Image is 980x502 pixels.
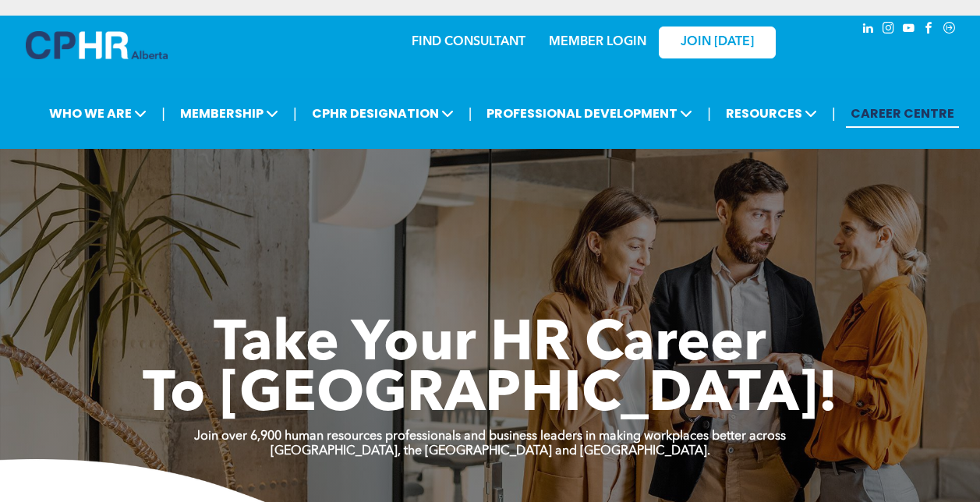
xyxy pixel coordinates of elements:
[832,97,836,129] li: |
[143,368,838,424] span: To [GEOGRAPHIC_DATA]!
[194,430,786,443] strong: Join over 6,900 human resources professionals and business leaders in making workplaces better ac...
[681,35,754,50] span: JOIN [DATE]
[846,99,959,128] a: CAREER CENTRE
[549,36,646,48] a: MEMBER LOGIN
[293,97,297,129] li: |
[44,99,151,128] span: WHO WE ARE
[26,31,168,59] img: A blue and white logo for cp alberta
[921,19,938,41] a: facebook
[659,27,776,58] a: JOIN [DATE]
[214,317,766,373] span: Take Your HR Career
[721,99,822,128] span: RESOURCES
[707,97,711,129] li: |
[941,19,958,41] a: Social network
[482,99,697,128] span: PROFESSIONAL DEVELOPMENT
[412,36,525,48] a: FIND CONSULTANT
[469,97,472,129] li: |
[161,97,165,129] li: |
[271,445,710,458] strong: [GEOGRAPHIC_DATA], the [GEOGRAPHIC_DATA] and [GEOGRAPHIC_DATA].
[900,19,918,41] a: youtube
[175,99,283,128] span: MEMBERSHIP
[860,19,877,41] a: linkedin
[880,19,897,41] a: instagram
[307,99,458,128] span: CPHR DESIGNATION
